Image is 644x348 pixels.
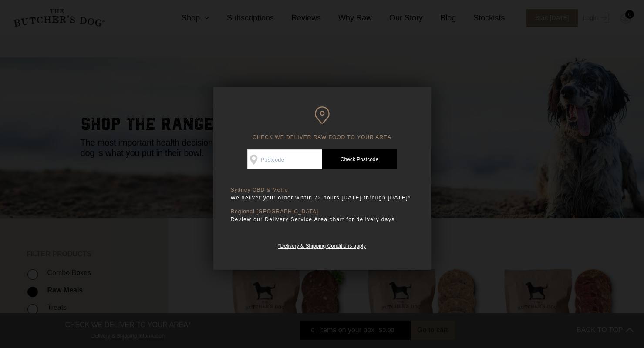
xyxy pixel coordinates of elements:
a: *Delivery & Shipping Conditions apply [278,241,366,249]
p: Sydney CBD & Metro [231,187,414,193]
input: Postcode [247,149,322,169]
a: Check Postcode [322,149,397,169]
p: Regional [GEOGRAPHIC_DATA] [231,209,414,215]
h6: CHECK WE DELIVER RAW FOOD TO YOUR AREA [231,106,414,141]
p: Review our Delivery Service Area chart for delivery days [231,215,414,224]
p: We deliver your order within 72 hours [DATE] through [DATE]* [231,193,414,202]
